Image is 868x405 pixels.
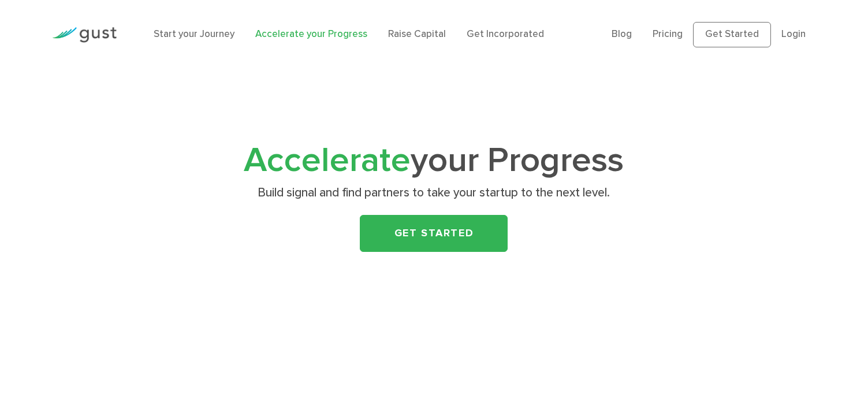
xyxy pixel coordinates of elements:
[653,28,683,40] a: Pricing
[255,28,367,40] a: Accelerate your Progress
[154,28,234,40] a: Start your Journey
[388,28,446,40] a: Raise Capital
[244,140,411,181] span: Accelerate
[693,22,771,47] a: Get Started
[612,28,632,40] a: Blog
[360,215,508,252] a: Get Started
[210,185,658,201] p: Build signal and find partners to take your startup to the next level.
[781,28,806,40] a: Login
[467,28,544,40] a: Get Incorporated
[206,145,662,177] h1: your Progress
[52,27,117,43] img: Gust Logo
